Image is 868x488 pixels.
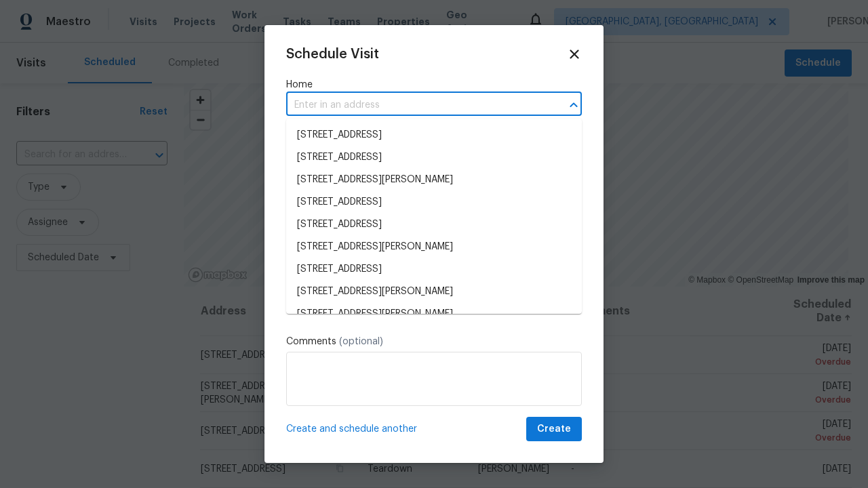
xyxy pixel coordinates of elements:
[286,95,544,116] input: Enter in an address
[286,335,582,348] label: Comments
[567,47,582,62] span: Close
[286,258,582,281] li: [STREET_ADDRESS]
[286,47,379,61] span: Schedule Visit
[286,422,417,436] span: Create and schedule another
[286,169,582,191] li: [STREET_ADDRESS][PERSON_NAME]
[286,303,582,325] li: [STREET_ADDRESS][PERSON_NAME]
[564,96,583,115] button: Close
[339,337,383,346] span: (optional)
[286,281,582,303] li: [STREET_ADDRESS][PERSON_NAME]
[286,124,582,146] li: [STREET_ADDRESS]
[286,236,582,258] li: [STREET_ADDRESS][PERSON_NAME]
[286,191,582,213] li: [STREET_ADDRESS]
[537,421,571,438] span: Create
[286,146,582,169] li: [STREET_ADDRESS]
[286,78,582,91] label: Home
[286,213,582,236] li: [STREET_ADDRESS]
[526,417,582,442] button: Create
